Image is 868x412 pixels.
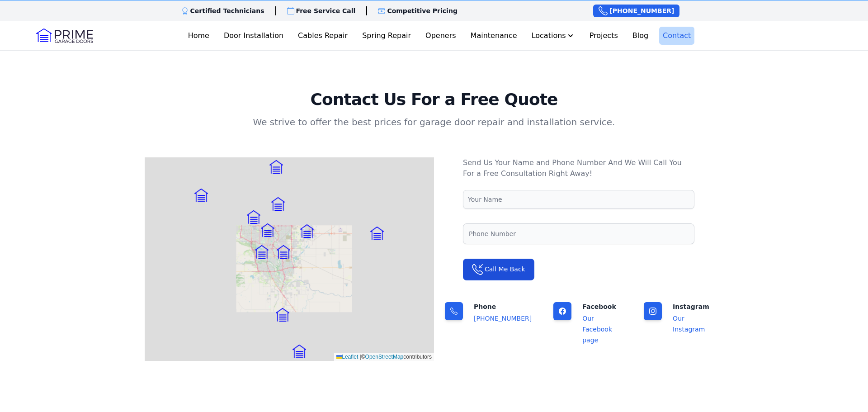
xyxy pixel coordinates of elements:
[629,27,652,45] a: Blog
[593,5,679,17] a: [PHONE_NUMBER]
[422,27,460,45] a: Openers
[292,345,306,358] img: Marker
[463,223,694,244] input: Phone Number
[582,302,622,311] p: Facebook
[36,28,93,43] img: Logo
[255,245,269,259] img: Marker
[336,354,358,360] a: Leaflet
[194,189,208,202] img: Marker
[334,353,434,361] div: © contributors
[294,27,351,45] a: Cables Repair
[261,223,274,237] img: Marker
[467,27,521,45] a: Maintenance
[474,315,532,322] a: [PHONE_NUMBER]
[247,210,260,224] img: Marker
[673,302,712,311] p: Instagram
[586,27,622,45] a: Projects
[463,259,534,280] button: Call Me Back
[220,27,287,45] a: Door Installation
[365,354,404,360] a: OpenStreetMap
[463,190,694,209] input: Your Name
[271,197,285,211] img: Marker
[145,90,723,109] h2: Contact Us For a Free Quote
[359,27,415,45] a: Spring Repair
[184,27,213,45] a: Home
[300,224,314,238] img: Marker
[269,160,283,174] img: Marker
[276,308,289,322] img: Marker
[659,27,694,45] a: Contact
[673,315,705,333] a: Our Instagram
[145,116,723,128] p: We strive to offer the best prices for garage door repair and installation service.
[474,302,532,311] p: Phone
[528,27,579,45] button: Locations
[190,6,264,15] p: Certified Technicians
[582,315,612,344] a: Our Facebook page
[387,6,458,15] p: Competitive Pricing
[360,354,361,360] span: |
[277,245,290,259] img: Marker
[463,157,694,179] p: Send Us Your Name and Phone Number And We Will Call You For a Free Consultation Right Away!
[370,227,384,240] img: Marker
[296,6,356,15] p: Free Service Call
